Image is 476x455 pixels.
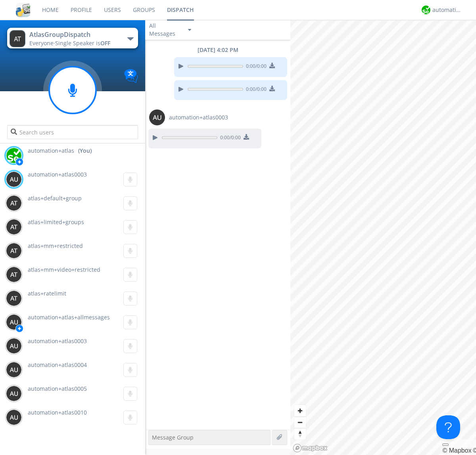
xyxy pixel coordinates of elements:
[28,147,74,155] span: automation+atlas
[28,290,66,297] span: atlas+ratelimit
[6,362,22,378] img: 373638.png
[432,6,462,14] div: automation+atlas
[7,125,138,139] input: Search users
[6,148,22,163] img: d2d01cd9b4174d08988066c6d424eccd
[243,63,267,71] span: 0:00 / 0:00
[145,46,290,54] div: [DATE] 4:02 PM
[28,266,100,273] span: atlas+mm+video+restricted
[244,134,249,140] img: download media button
[10,30,25,47] img: 373638.png
[28,385,87,392] span: automation+atlas0005
[28,218,84,226] span: atlas+limited+groups
[436,415,460,439] iframe: Toggle Customer Support
[294,417,306,428] span: Zoom out
[6,409,22,425] img: 373638.png
[217,134,241,143] span: 0:00 / 0:00
[293,443,328,453] a: Mapbox logo
[6,338,22,354] img: 373638.png
[6,290,22,306] img: 373638.png
[6,195,22,211] img: 373638.png
[422,6,430,14] img: d2d01cd9b4174d08988066c6d424eccd
[149,109,165,125] img: 373638.png
[149,22,181,38] div: All Messages
[269,63,275,68] img: download media button
[6,314,22,330] img: 373638.png
[6,386,22,401] img: 373638.png
[28,242,83,250] span: atlas+mm+restricted
[6,243,22,259] img: 373638.png
[269,86,275,91] img: download media button
[442,447,471,454] a: Mapbox
[29,30,119,39] div: AtlasGroupDispatch
[78,147,92,155] div: (You)
[243,86,267,94] span: 0:00 / 0:00
[28,337,87,345] span: automation+atlas0003
[294,405,306,417] button: Zoom in
[6,219,22,235] img: 373638.png
[188,29,191,31] img: caret-down-sm.svg
[28,361,87,369] span: automation+atlas0004
[124,69,138,83] img: Translation enabled
[28,409,87,416] span: automation+atlas0010
[294,428,306,440] button: Reset bearing to north
[29,39,119,47] div: Everyone ·
[100,39,110,47] span: OFF
[28,171,87,178] span: automation+atlas0003
[16,3,30,17] img: cddb5a64eb264b2086981ab96f4c1ba7
[6,171,22,187] img: 373638.png
[55,39,110,47] span: Single Speaker is
[294,417,306,428] button: Zoom out
[28,194,82,202] span: atlas+default+group
[169,113,228,121] span: automation+atlas0003
[442,443,449,446] button: Toggle attribution
[28,313,110,321] span: automation+atlas+allmessages
[7,28,138,48] button: AtlasGroupDispatchEveryone·Single Speaker isOFF
[6,267,22,282] img: 373638.png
